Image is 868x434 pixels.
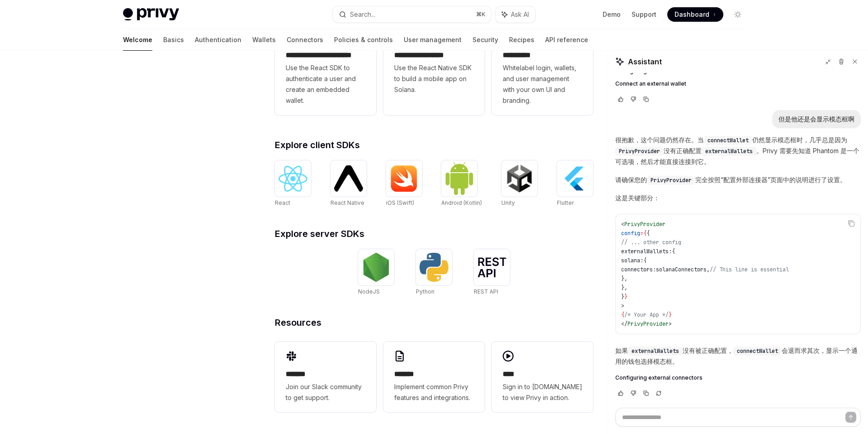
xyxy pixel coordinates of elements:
[492,342,593,412] a: ****Sign in to [DOMAIN_NAME] to view Privy in action.
[621,230,640,237] span: config
[287,29,323,51] a: Connectors
[615,345,861,367] p: 如果 没有被正确配置， 会退而求其次，显示一个通用的钱包选择模态框。
[394,381,474,403] span: Implement common Privy features and integrations.
[503,63,582,106] span: Whitelabel login, wallets, and user management with your own UI and branding.
[621,302,624,309] span: >
[195,29,241,51] a: Authentication
[643,230,646,237] span: {
[286,63,365,106] span: Use the React SDK to authenticate a user and create an embedded wallet.
[386,199,414,206] span: iOS (Swift)
[621,311,624,318] span: {
[383,342,485,412] a: **** **Implement common Privy features and integrations.
[640,230,643,237] span: =
[615,80,686,87] span: Connect an external wallet
[615,174,861,185] p: 请确保您的 完全按照“配置外部连接器”页面中的说明进行了设置。
[420,253,448,282] img: Python
[474,249,510,296] a: REST APIREST API
[330,199,364,206] span: React Native
[474,288,498,295] span: REST API
[632,347,679,355] span: externalWallets
[275,199,290,206] span: React
[492,23,593,115] a: **** *****Whitelabel login, wallets, and user management with your own UI and branding.
[707,266,710,273] span: ,
[275,229,364,238] span: Explore server SDKs
[651,177,692,184] span: PrivyProvider
[621,239,681,246] span: // ... other config
[627,320,669,328] span: PrivyProvider
[643,257,646,264] span: {
[163,29,184,51] a: Basics
[358,288,380,295] span: NodeJS
[845,412,856,423] button: Send message
[621,221,624,228] span: <
[394,63,474,95] span: Use the React Native SDK to build a mobile app on Solana.
[656,266,707,273] span: solanaConnectors
[476,11,486,18] span: ⌘ K
[275,160,311,207] a: ReactReact
[621,284,627,291] span: },
[708,137,749,144] span: connectWallet
[624,311,669,318] span: /* Your App */
[511,10,529,19] span: Ask AI
[603,10,621,19] a: Demo
[445,161,474,195] img: Android (Kotlin)
[358,249,394,296] a: NodeJSNodeJS
[557,199,574,206] span: Flutter
[509,29,534,51] a: Recipes
[675,10,709,19] span: Dashboard
[472,29,498,51] a: Security
[710,266,789,273] span: // This line is essential
[275,342,376,412] a: **** **Join our Slack community to get support.
[275,318,321,327] span: Resources
[624,293,627,300] span: }
[615,135,861,167] p: 很抱歉，这个问题仍然存在。当 仍然显示模态框时，几乎总是因为 没有正确配置 。Privy 需要先知道 Phantom 是一个可选项，然后才能直接连接到它。
[646,230,650,237] span: {
[615,374,861,381] a: Configuring external connectors
[404,29,462,51] a: User management
[441,199,482,206] span: Android (Kotlin)
[615,193,861,203] p: 这是关键部分：
[350,9,375,20] div: Search...
[477,257,506,277] img: REST API
[778,115,854,124] div: 但是他还是会显示模态框啊
[334,165,363,191] img: React Native
[123,29,152,51] a: Welcome
[632,10,656,19] a: Support
[278,166,307,192] img: React
[252,29,276,51] a: Wallets
[845,217,857,229] button: Copy the contents from the code block
[505,164,534,193] img: Unity
[621,275,627,282] span: },
[362,253,391,282] img: NodeJS
[557,160,593,207] a: FlutterFlutter
[669,311,672,318] span: }
[619,148,660,155] span: PrivyProvider
[383,23,485,115] a: **** **** **** ***Use the React Native SDK to build a mobile app on Solana.
[621,320,627,328] span: </
[705,148,753,155] span: externalWallets
[501,160,538,207] a: UnityUnity
[333,6,491,23] button: Search...⌘K
[731,7,745,22] button: Toggle dark mode
[501,199,515,206] span: Unity
[334,29,393,51] a: Policies & controls
[615,374,703,381] span: Configuring external connectors
[275,140,360,149] span: Explore client SDKs
[737,347,778,355] span: connectWallet
[672,248,675,255] span: {
[416,288,434,295] span: Python
[621,293,624,300] span: }
[621,248,672,255] span: externalWallets:
[390,165,419,192] img: iOS (Swift)
[667,7,723,22] a: Dashboard
[615,80,861,87] a: Connect an external wallet
[416,249,452,296] a: PythonPython
[330,160,367,207] a: React NativeReact Native
[286,381,365,403] span: Join our Slack community to get support.
[123,8,179,21] img: light logo
[495,6,535,23] button: Ask AI
[621,257,643,264] span: solana:
[545,29,588,51] a: API reference
[441,160,482,207] a: Android (Kotlin)Android (Kotlin)
[386,160,422,207] a: iOS (Swift)iOS (Swift)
